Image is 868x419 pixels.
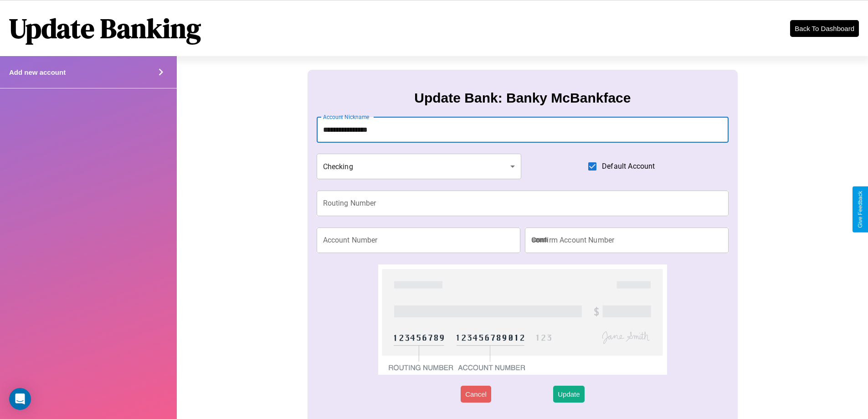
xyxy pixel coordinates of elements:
div: Checking [317,154,522,179]
h4: Add new account [9,68,66,76]
h3: Update Bank: Banky McBankface [414,90,631,106]
button: Back To Dashboard [790,20,859,37]
div: Open Intercom Messenger [9,388,31,410]
button: Cancel [461,386,491,403]
button: Update [553,386,584,403]
img: check [378,264,667,375]
label: Account Nickname [323,113,370,121]
h1: Update Banking [9,10,201,47]
div: Give Feedback [857,191,863,228]
span: Default Account [602,161,655,172]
